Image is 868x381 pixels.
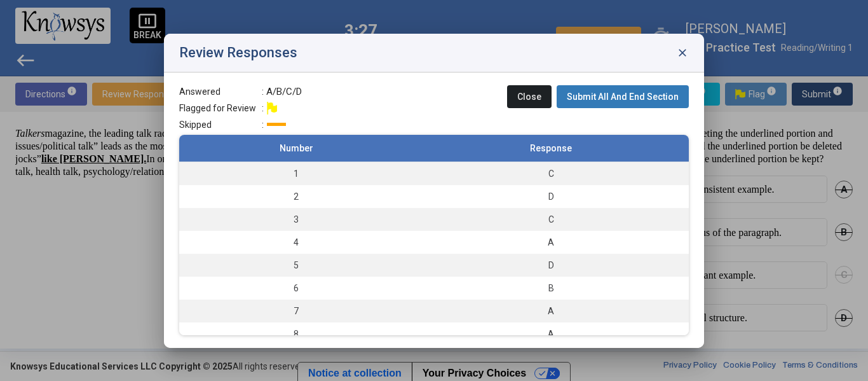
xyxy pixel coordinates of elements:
[419,213,682,226] div: C
[179,185,413,208] td: 2
[557,85,689,108] button: Submit All And End Section
[267,102,277,114] img: Flag.png
[179,208,413,231] td: 3
[179,300,413,322] td: 7
[517,92,541,102] span: Close
[419,305,682,317] div: A
[676,46,689,59] span: close
[413,135,689,162] th: Response
[419,167,682,180] div: C
[262,118,286,131] label: :
[262,85,302,98] label: : A/B/C/D
[179,85,262,98] span: Answered
[419,328,682,340] div: A
[179,102,262,114] span: Flagged for Review
[262,102,275,114] label: :
[179,135,413,162] th: Number
[419,236,682,249] div: A
[419,190,682,203] div: D
[419,282,682,294] div: B
[179,162,413,185] td: 1
[507,85,552,108] button: Close
[179,254,413,277] td: 5
[179,322,413,345] td: 8
[179,231,413,254] td: 4
[567,92,679,102] span: Submit All And End Section
[419,259,682,272] div: D
[179,118,262,131] span: Skipped
[179,277,413,300] td: 6
[179,45,297,60] h2: Review Responses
